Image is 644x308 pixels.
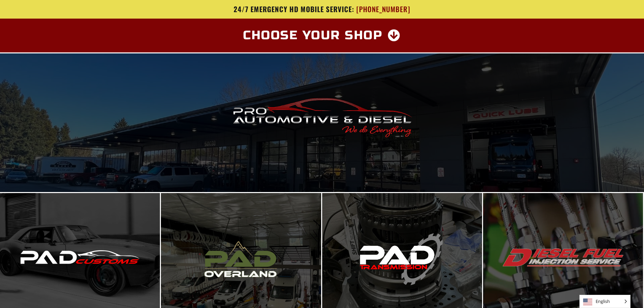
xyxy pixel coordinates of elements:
a: Choose Your Shop [235,25,409,46]
span: 24/7 Emergency HD Mobile Service: [234,4,354,14]
span: English [580,295,630,308]
aside: Language selected: English [579,295,630,308]
span: Choose Your Shop [243,29,383,42]
a: 24/7 Emergency HD Mobile Service: [PHONE_NUMBER] [124,5,520,14]
span: [PHONE_NUMBER] [356,5,410,14]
